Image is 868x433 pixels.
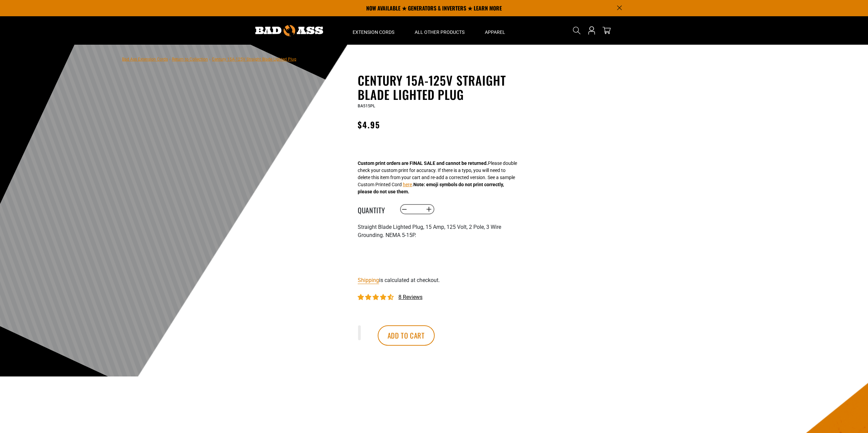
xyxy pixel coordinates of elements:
[358,182,504,194] strong: Note: emoji symbols do not print correctly, please do not use them.
[169,57,171,62] span: ›
[403,181,412,188] button: here
[571,25,582,36] summary: Search
[353,29,394,35] span: Extension Cords
[378,325,435,346] button: Add to cart
[358,104,375,108] span: BA515PL
[212,57,296,62] span: Century 15A-125V Straight Blade Lighted Plug
[122,57,168,62] a: Bad Ass Extension Cords
[358,276,524,285] div: is calculated at checkout.
[358,277,379,283] a: Shipping
[475,16,515,45] summary: Apparel
[485,29,505,35] span: Apparel
[415,29,465,35] span: All Other Products
[122,55,296,63] nav: breadcrumbs
[358,294,395,301] span: 4.38 stars
[358,73,524,102] h1: Century 15A-125V Straight Blade Lighted Plug
[209,57,211,62] span: ›
[358,205,392,214] label: Quantity
[255,25,323,36] img: Bad Ass Extension Cords
[358,224,501,238] span: Straight Blade Lighted Plug, 15 Amp, 125 Volt, 2 Pole, 3 Wire Grounding. NEMA 5-15P.
[358,160,488,166] strong: Custom print orders are FINAL SALE and cannot be returned.
[342,16,405,45] summary: Extension Cords
[405,16,475,45] summary: All Other Products
[358,160,517,195] div: Please double check your custom print for accuracy. If there is a typo, you will need to delete t...
[172,57,208,62] a: Return to Collection
[358,118,380,131] span: $4.95
[398,294,422,300] span: 8 reviews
